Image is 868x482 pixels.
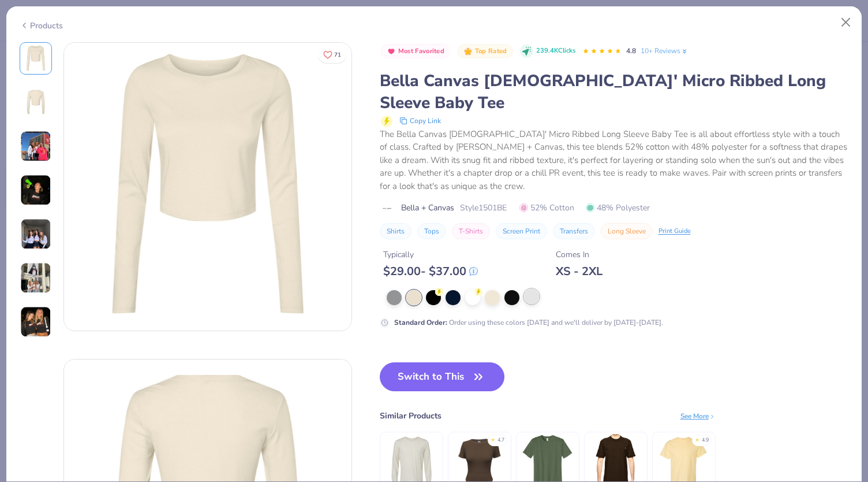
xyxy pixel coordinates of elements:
[491,436,495,441] div: ★
[519,202,574,214] span: 52% Cotton
[387,47,396,56] img: Most Favorited sort
[398,48,444,54] span: Most Favorited
[334,52,341,58] span: 71
[22,45,50,72] img: Front
[659,227,691,236] div: Print Guide
[381,44,451,59] button: Badge Button
[536,46,575,56] span: 239.4K Clicks
[452,223,490,239] button: T-Shirts
[380,410,442,422] div: Similar Products
[20,306,51,338] img: User generated content
[457,44,512,59] button: Badge Button
[20,262,51,294] img: User generated content
[460,202,507,214] span: Style 1501BE
[380,362,505,391] button: Switch to This
[20,175,51,206] img: User generated content
[553,223,595,239] button: Transfers
[318,46,346,63] button: Like
[695,436,699,441] div: ★
[401,202,454,214] span: Bella + Canvas
[396,114,444,128] button: copy to clipboard
[601,223,653,239] button: Long Sleeve
[22,88,50,116] img: Back
[394,318,447,327] strong: Standard Order :
[463,47,473,56] img: Top Rated sort
[641,46,689,56] a: 10+ Reviews
[380,128,849,193] div: The Bella Canvas [DEMOGRAPHIC_DATA]' Micro Ribbed Long Sleeve Baby Tee is all about effortless st...
[496,223,547,239] button: Screen Print
[380,223,411,239] button: Shirts
[417,223,446,239] button: Tops
[702,436,709,444] div: 4.9
[497,436,504,444] div: 4.7
[475,48,507,54] span: Top Rated
[556,249,603,261] div: Comes In
[380,70,849,114] div: Bella Canvas [DEMOGRAPHIC_DATA]' Micro Ribbed Long Sleeve Baby Tee
[20,131,51,162] img: User generated content
[64,43,351,331] img: Front
[680,411,716,421] div: See More
[582,42,622,61] div: 4.8 Stars
[586,202,650,214] span: 48% Polyester
[380,204,395,213] img: brand logo
[556,264,603,279] div: XS - 2XL
[394,317,663,328] div: Order using these colors [DATE] and we'll deliver by [DATE]-[DATE].
[626,46,636,55] span: 4.8
[20,218,51,250] img: User generated content
[383,264,478,279] div: $ 29.00 - $ 37.00
[20,20,63,32] div: Products
[835,12,857,34] button: Close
